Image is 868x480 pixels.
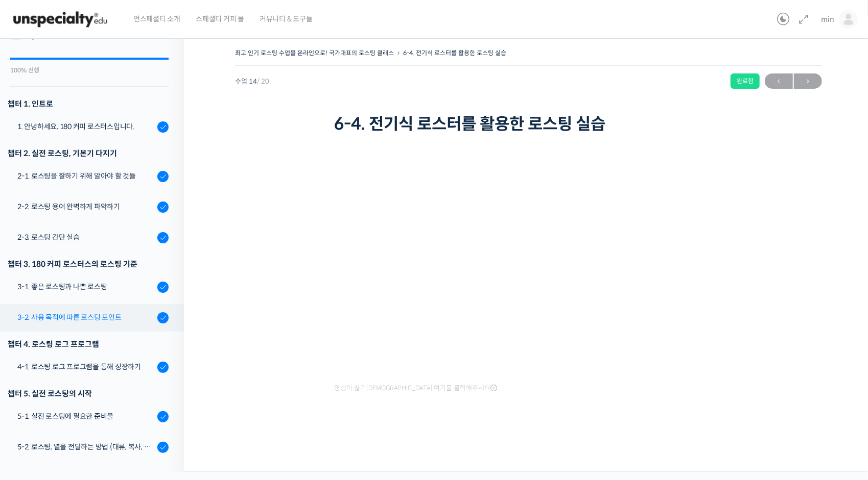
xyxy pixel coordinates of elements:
[17,170,154,182] div: 2-1. 로스팅을 잘하기 위해 알아야 할 것들
[794,74,822,88] span: →
[8,146,169,160] div: 챕터 2. 실전 로스팅, 기본기 다지기
[132,323,196,349] a: 설정
[17,201,154,212] div: 2-2. 로스팅 용어 완벽하게 파악하기
[17,121,154,132] div: 1. 안녕하세요, 180 커피 로스터스입니다.
[794,73,822,89] a: 다음→
[731,73,760,89] div: 완료함
[17,441,154,452] div: 5-2. 로스팅, 열을 전달하는 방법 (대류, 복사, 전도)
[3,323,67,349] a: 홈
[235,49,394,57] a: 최고 인기 로스팅 수업을 온라인으로! 국가대표의 로스팅 클래스
[17,411,154,422] div: 5-1. 실전 로스팅에 필요한 준비물
[32,339,38,347] span: 홈
[8,257,169,271] div: 챕터 3. 180 커피 로스터스의 로스팅 기준
[765,73,793,89] a: ←이전
[8,97,169,111] h3: 챕터 1. 인트로
[8,337,169,351] div: 챕터 4. 로스팅 로그 프로그램
[67,323,132,349] a: 대화
[93,339,106,347] span: 대화
[8,387,169,400] div: 챕터 5. 실전 로스팅의 시작
[235,78,269,85] span: 수업 14
[403,49,506,57] a: 6-4. 전기식 로스터를 활용한 로스팅 실습
[765,74,793,88] span: ←
[17,281,154,292] div: 3-1. 좋은 로스팅과 나쁜 로스팅
[335,114,723,134] h1: 6-4. 전기식 로스터를 활용한 로스팅 실습
[17,312,154,323] div: 3-2. 사용 목적에 따른 로스팅 포인트
[17,361,154,372] div: 4-1. 로스팅 로그 프로그램을 통해 성장하기
[822,15,834,24] span: min
[335,384,498,392] span: 영상이 끊기[DEMOGRAPHIC_DATA] 여기를 클릭해주세요
[158,339,170,347] span: 설정
[10,67,169,73] div: 100% 진행
[257,77,269,86] span: / 20
[17,232,154,243] div: 2-3. 로스팅 간단 실습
